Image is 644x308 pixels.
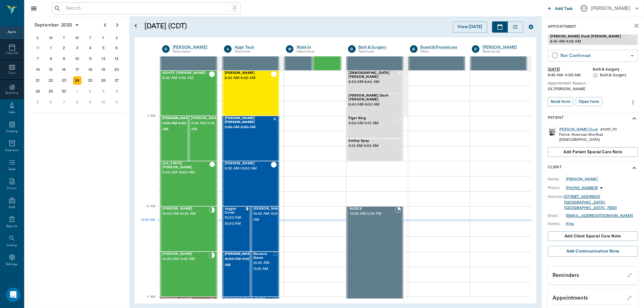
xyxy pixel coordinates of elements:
[73,65,82,74] div: Wednesday, September 17, 2025
[162,297,209,301] span: [PERSON_NAME]
[251,252,280,297] div: NOT_CONFIRMED, 10:30 AM - 11:00 AM
[225,75,271,81] span: 8:30 AM - 9:00 AM
[566,221,574,227] div: King
[112,76,121,85] div: Saturday, September 27, 2025
[86,98,95,106] div: Thursday, October 9, 2025
[349,102,397,108] span: 8:45 AM - 9:00 AM
[6,129,18,134] div: Imaging
[86,87,95,96] div: Thursday, October 2, 2025
[548,67,593,72] div: [DATE]
[548,164,562,172] p: Client
[548,289,638,304] p: Appointments
[253,260,273,272] span: 10:30 AM - 11:00 AM
[191,116,221,120] span: [PERSON_NAME]
[99,44,108,52] div: Friday, September 5, 2025
[222,116,279,161] div: NO_SHOW, 9:00 AM - 9:30 AM
[548,97,573,106] button: Send form
[60,21,73,29] span: 2025
[550,39,630,45] span: 8:45 AM - 9:00 AM
[591,5,630,12] div: [PERSON_NAME]
[8,30,16,34] div: Appts
[548,185,566,191] div: Phone:
[84,33,97,43] div: T
[73,87,82,96] div: Wednesday, October 1, 2025
[28,2,40,14] button: Close drawer
[548,176,566,182] div: Name:
[251,206,280,252] div: READY_TO_CHECKOUT, 10:00 AM - 10:30 AM
[60,55,68,63] div: Tuesday, September 9, 2025
[222,252,251,297] div: CANCELED, 10:30 AM - 11:00 AM
[162,207,209,211] span: [PERSON_NAME]
[60,87,68,96] div: Tuesday, September 30, 2025
[548,24,576,30] p: Appointment
[225,71,271,75] span: [PERSON_NAME]
[548,147,638,157] button: Add patient Special Care Note
[545,3,575,14] button: Add Task
[73,44,82,52] div: Wednesday, September 3, 2025
[34,44,42,52] div: Sunday, August 31, 2025
[46,44,55,52] div: Monday, September 1, 2025
[132,14,139,37] button: Open calendar
[112,87,121,96] div: Saturday, October 4, 2025
[453,21,487,33] button: View [DATE]
[628,97,638,107] button: more
[99,55,108,63] div: Friday, September 12, 2025
[296,49,339,54] div: Veterinarian
[410,45,418,53] div: B
[563,149,622,155] span: Add patient Special Care Note
[235,44,277,50] a: Appt Tech
[349,71,397,79] span: [DEMOGRAPHIC_DATA][PERSON_NAME]
[575,3,644,14] button: [PERSON_NAME]
[421,49,463,54] div: Other
[225,207,245,215] span: Jagger Covel
[31,33,44,43] div: S
[97,33,110,43] div: F
[173,44,215,50] div: [PERSON_NAME]
[162,45,170,53] div: D
[162,211,209,217] span: 10:00 AM - 10:30 AM
[349,116,395,120] span: Figar King
[99,87,108,96] div: Friday, October 3, 2025
[359,49,401,54] div: Technician
[60,76,68,85] div: Tuesday, September 23, 2025
[110,33,123,43] div: S
[160,252,217,297] div: CHECKED_IN, 10:30 AM - 11:00 AM
[349,79,397,85] span: 8:30 AM - 8:45 AM
[222,71,279,116] div: CHECKED_OUT, 8:30 AM - 9:00 AM
[7,243,17,248] div: Lookup
[225,116,272,124] span: [PERSON_NAME] [PERSON_NAME]
[86,65,95,74] div: Thursday, September 18, 2025
[225,252,255,256] span: [PERSON_NAME]
[349,94,397,102] span: [PERSON_NAME] Duck [PERSON_NAME]
[162,256,209,262] span: 10:30 AM - 11:00 AM
[631,115,638,122] svg: show more
[482,44,525,50] div: [PERSON_NAME]
[139,203,155,218] div: 10 AM
[8,167,16,172] div: Tasks
[566,176,598,182] div: [PERSON_NAME]
[225,256,255,268] span: 10:30 AM - 11:00 AM
[346,93,403,116] div: NOT_CONFIRMED, 8:45 AM - 9:00 AM
[7,186,16,191] div: Forms
[253,211,284,223] span: 10:00 AM - 10:30 AM
[99,19,111,31] button: Previous page
[162,116,193,120] span: [PERSON_NAME]
[34,98,42,106] div: Sunday, October 5, 2025
[162,120,193,132] span: 9:00 AM - 9:30 AM
[225,215,245,227] span: 10:00 AM - 10:30 AM
[9,205,15,210] div: Staff
[548,231,638,241] button: Add client Special Care Note
[222,206,251,252] div: CHECKED_IN, 10:00 AM - 10:30 AM
[112,98,121,106] div: Saturday, October 11, 2025
[548,127,557,136] img: Profile Image
[34,87,42,96] div: Sunday, September 28, 2025
[225,297,273,305] span: [DEMOGRAPHIC_DATA] [PERSON_NAME]
[600,127,617,132] div: # 10117_P3
[189,116,217,161] div: CHECKED_OUT, 9:00 AM - 9:30 AM
[630,20,642,32] button: close
[160,161,217,206] div: CHECKED_OUT, 9:30 AM - 10:00 AM
[548,72,593,78] div: 8:45 AM - 9:00 AM
[160,71,217,116] div: CHECKED_OUT, 8:30 AM - 9:00 AM
[112,44,121,52] div: Saturday, September 6, 2025
[548,267,638,282] p: Reminders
